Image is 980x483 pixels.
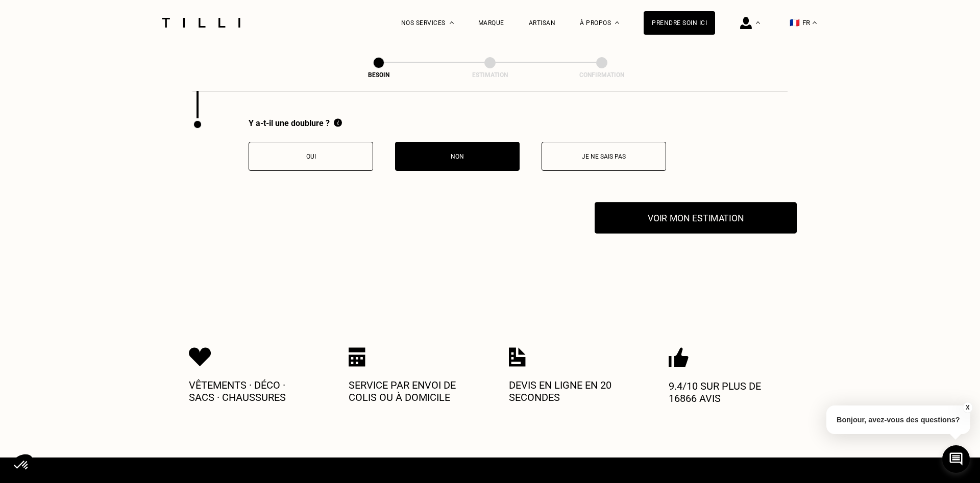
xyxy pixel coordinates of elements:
img: Icon [669,347,689,368]
img: Menu déroulant [756,21,760,24]
div: Estimation [439,71,541,79]
span: 🇫🇷 [790,18,800,28]
p: Non [401,153,514,160]
p: Vêtements · Déco · Sacs · Chaussures [189,379,311,403]
button: Oui [249,142,373,171]
img: icône connexion [740,17,752,29]
a: Artisan [529,19,556,27]
img: Menu déroulant à propos [615,21,619,24]
div: Confirmation [551,71,653,79]
p: Je ne sais pas [547,153,660,160]
img: Icon [349,347,365,367]
button: Non [395,142,520,171]
img: Icon [189,347,211,367]
img: Menu déroulant [450,21,454,24]
button: Je ne sais pas [542,142,666,171]
p: Bonjour, avez-vous des questions? [826,405,970,434]
button: X [962,402,972,413]
img: menu déroulant [813,21,817,24]
img: Icon [509,347,526,367]
div: Y a-t-il une doublure ? [249,118,666,129]
a: Marque [478,19,504,27]
img: Information [334,118,342,127]
img: Logo du service de couturière Tilli [158,18,244,28]
p: Devis en ligne en 20 secondes [509,379,631,403]
p: Oui [254,153,367,160]
div: Besoin [328,71,430,79]
a: Prendre soin ici [644,11,715,35]
p: 9.4/10 sur plus de 16866 avis [669,380,791,404]
button: Voir mon estimation [595,202,797,234]
p: Service par envoi de colis ou à domicile [349,379,471,403]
